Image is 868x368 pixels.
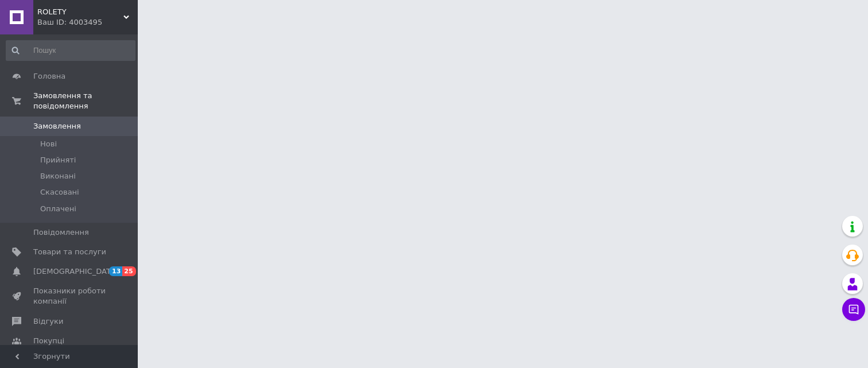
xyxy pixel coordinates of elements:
[33,121,81,131] span: Замовлення
[33,91,138,111] span: Замовлення та повідомлення
[33,266,118,277] span: [DEMOGRAPHIC_DATA]
[40,204,76,214] span: Оплачені
[122,266,135,276] span: 25
[33,286,106,307] span: Показники роботи компанії
[33,247,106,257] span: Товари та послуги
[37,7,123,17] span: ROLETY
[109,266,122,276] span: 13
[40,171,76,181] span: Виконані
[40,155,76,165] span: Прийняті
[33,336,64,346] span: Покупці
[37,17,138,28] div: Ваш ID: 4003495
[33,71,65,82] span: Головна
[33,227,89,238] span: Повідомлення
[40,139,57,149] span: Нові
[33,316,63,327] span: Відгуки
[6,40,135,61] input: Пошук
[40,187,79,197] span: Скасовані
[842,298,865,321] button: Чат з покупцем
